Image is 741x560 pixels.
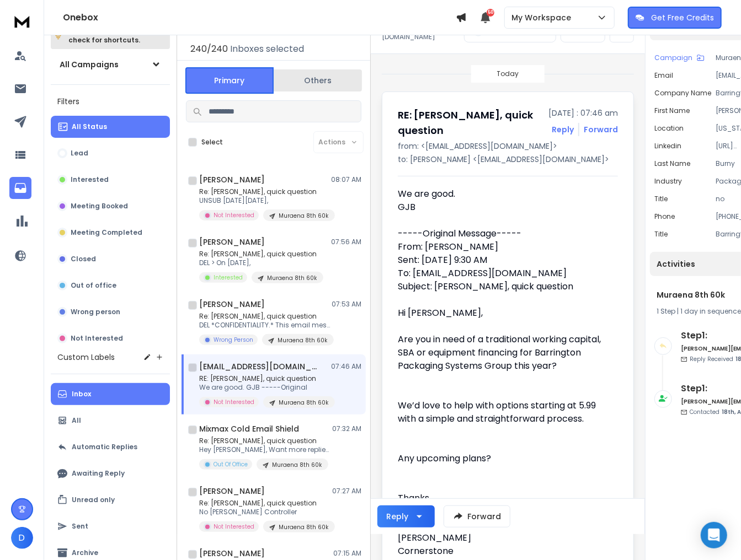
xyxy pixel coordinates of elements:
[654,106,690,115] p: First Name
[444,505,510,527] button: Forward
[654,177,682,186] p: industry
[199,196,332,205] p: UNSUB [DATE][DATE],
[71,308,120,316] p: Wrong person
[279,212,328,220] p: Muraena 8th 60k
[332,424,361,433] p: 07:32 AM
[199,383,332,392] p: We are good. GJB -----Original
[214,211,254,219] p: Not Interested
[654,89,711,98] p: Company Name
[11,527,33,549] button: D
[51,94,170,109] h3: Filters
[51,462,170,484] button: Awaiting Reply
[628,7,722,29] button: Get Free Credits
[51,222,170,244] button: Meeting Completed
[279,523,328,531] p: Muraena 8th 60k
[71,255,96,263] p: Closed
[657,306,675,316] span: 1 Step
[71,175,109,184] p: Interested
[71,149,88,158] p: Lead
[199,187,332,196] p: Re: [PERSON_NAME], quick question
[199,174,265,185] h1: [PERSON_NAME]
[51,248,170,270] button: Closed
[199,508,332,516] p: No [PERSON_NAME] Controller
[51,383,170,405] button: Inbox
[654,124,684,133] p: location
[72,496,115,504] p: Unread only
[71,334,123,343] p: Not Interested
[51,195,170,217] button: Meeting Booked
[199,259,323,267] p: DEL > On [DATE],
[199,321,332,330] p: DEL *CONFIDENTIALITY.* This email message
[272,461,322,469] p: Muraena 8th 60k
[654,195,668,203] p: title
[214,336,253,344] p: Wrong Person
[57,352,115,363] h3: Custom Labels
[654,212,675,221] p: Phone
[63,11,456,24] h1: Onebox
[199,499,332,508] p: Re: [PERSON_NAME], quick question
[72,443,137,451] p: Automatic Replies
[199,299,265,310] h1: [PERSON_NAME]
[654,53,692,62] p: Campaign
[71,202,128,211] p: Meeting Booked
[60,59,119,70] h1: All Campaigns
[331,362,361,371] p: 07:46 AM
[386,511,408,522] div: Reply
[279,399,328,407] p: Muraena 8th 60k
[71,281,116,290] p: Out of office
[199,236,265,247] h1: [PERSON_NAME]
[71,228,142,237] p: Meeting Completed
[278,336,327,344] p: Muraena 8th 60k
[51,436,170,458] button: Automatic Replies
[398,154,618,165] p: to: [PERSON_NAME] <[EMAIL_ADDRESS][DOMAIN_NAME]>
[72,416,81,425] p: All
[214,398,254,406] p: Not Interested
[199,548,265,559] h1: [PERSON_NAME]
[199,445,332,454] p: Hey [PERSON_NAME], Want more replies to
[199,437,332,445] p: Re: [PERSON_NAME], quick question
[201,138,223,147] label: Select
[199,423,299,434] h1: Mixmax Cold Email Shield
[51,489,170,511] button: Unread only
[51,142,170,164] button: Lead
[72,122,107,131] p: All Status
[199,374,332,383] p: RE: [PERSON_NAME], quick question
[332,487,361,496] p: 07:27 AM
[11,11,33,31] img: logo
[214,460,248,469] p: Out Of Office
[331,238,361,246] p: 07:56 AM
[51,169,170,191] button: Interested
[701,522,727,548] div: Open Intercom Messenger
[199,361,321,372] h1: [EMAIL_ADDRESS][DOMAIN_NAME]
[333,549,361,558] p: 07:15 AM
[51,301,170,323] button: Wrong person
[651,12,714,23] p: Get Free Credits
[199,250,323,259] p: Re: [PERSON_NAME], quick question
[332,300,361,309] p: 07:53 AM
[72,469,125,478] p: Awaiting Reply
[398,141,618,152] p: from: <[EMAIL_ADDRESS][DOMAIN_NAME]>
[654,53,705,62] button: Campaign
[680,306,741,316] span: 1 day in sequence
[267,274,317,282] p: Muraena 8th 60k
[51,410,170,432] button: All
[398,107,542,138] h1: RE: [PERSON_NAME], quick question
[214,273,243,282] p: Interested
[654,159,690,168] p: Last Name
[185,67,274,94] button: Primary
[230,42,304,56] h3: Inboxes selected
[214,523,254,531] p: Not Interested
[654,230,668,239] p: Title
[199,312,332,321] p: Re: [PERSON_NAME], quick question
[51,515,170,537] button: Sent
[199,486,265,497] h1: [PERSON_NAME]
[190,42,228,56] span: 240 / 240
[511,12,575,23] p: My Workspace
[497,69,519,78] p: Today
[377,505,435,527] button: Reply
[72,390,91,399] p: Inbox
[584,124,618,135] div: Forward
[51,327,170,349] button: Not Interested
[72,548,98,557] p: Archive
